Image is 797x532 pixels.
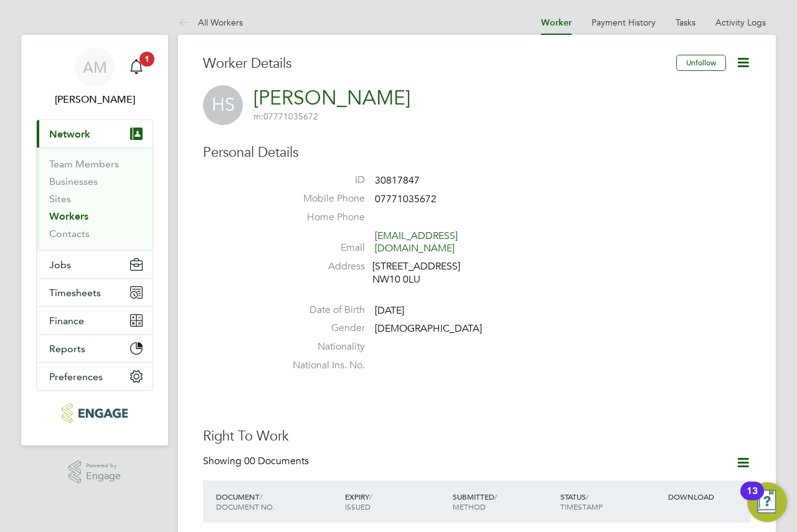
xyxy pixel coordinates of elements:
[37,307,153,334] button: Finance
[278,359,365,372] label: National Ins. No.
[68,460,121,484] a: Powered byEngage
[49,175,98,187] a: Businesses
[253,111,263,122] span: m:
[278,174,365,187] label: ID
[560,502,603,511] span: TIMESTAMP
[139,52,154,67] span: 1
[36,92,153,107] span: Andrew Murphy
[37,335,153,362] button: Reports
[203,55,676,73] h3: Worker Details
[86,471,121,482] span: Engage
[676,17,696,28] a: Tasks
[375,174,420,187] span: 30817847
[49,128,90,140] span: Network
[278,211,365,224] label: Home Phone
[586,492,588,502] span: /
[375,193,436,205] span: 07771035672
[203,85,243,125] span: HS
[178,17,243,28] a: All Workers
[203,144,751,162] h3: Personal Details
[203,427,751,446] h3: Right To Work
[49,210,88,222] a: Workers
[342,485,450,518] div: EXPIRY
[21,35,168,446] nav: Main navigation
[747,482,787,522] button: Open Resource Center, 13 new notifications
[278,192,365,205] label: Mobile Phone
[37,363,153,390] button: Preferences
[345,502,370,511] span: ISSUED
[36,403,153,423] a: Go to home page
[278,260,365,273] label: Address
[36,47,153,107] a: AM[PERSON_NAME]
[49,371,103,383] span: Preferences
[216,502,275,511] span: DOCUMENT NO.
[375,323,482,335] span: [DEMOGRAPHIC_DATA]
[49,287,101,299] span: Timesheets
[253,111,318,122] span: 07771035672
[369,492,372,502] span: /
[676,55,726,71] button: Unfollow
[260,492,262,502] span: /
[253,86,410,110] a: [PERSON_NAME]
[49,158,119,170] a: Team Members
[37,279,153,306] button: Timesheets
[37,147,153,250] div: Network
[203,455,311,468] div: Showing
[541,17,572,28] a: Worker
[86,460,121,471] span: Powered by
[494,492,497,502] span: /
[278,304,365,317] label: Date of Birth
[49,315,84,327] span: Finance
[450,485,557,518] div: SUBMITTED
[372,260,491,286] div: [STREET_ADDRESS] NW10 0LU
[124,47,149,87] a: 1
[49,343,85,355] span: Reports
[453,502,486,511] span: METHOD
[278,322,365,335] label: Gender
[375,230,458,255] a: [EMAIL_ADDRESS][DOMAIN_NAME]
[592,17,656,28] a: Payment History
[62,403,128,423] img: axcis-logo-retina.png
[747,491,758,507] div: 13
[278,340,365,353] label: Nationality
[49,193,71,205] a: Sites
[244,455,309,467] span: 00 Documents
[37,120,153,147] button: Network
[83,59,107,75] span: AM
[715,17,766,28] a: Activity Logs
[557,485,665,518] div: STATUS
[213,485,342,518] div: DOCUMENT
[375,304,404,317] span: [DATE]
[49,259,71,271] span: Jobs
[49,228,90,240] a: Contacts
[278,241,365,254] label: Email
[665,485,751,508] div: DOWNLOAD
[37,251,153,278] button: Jobs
